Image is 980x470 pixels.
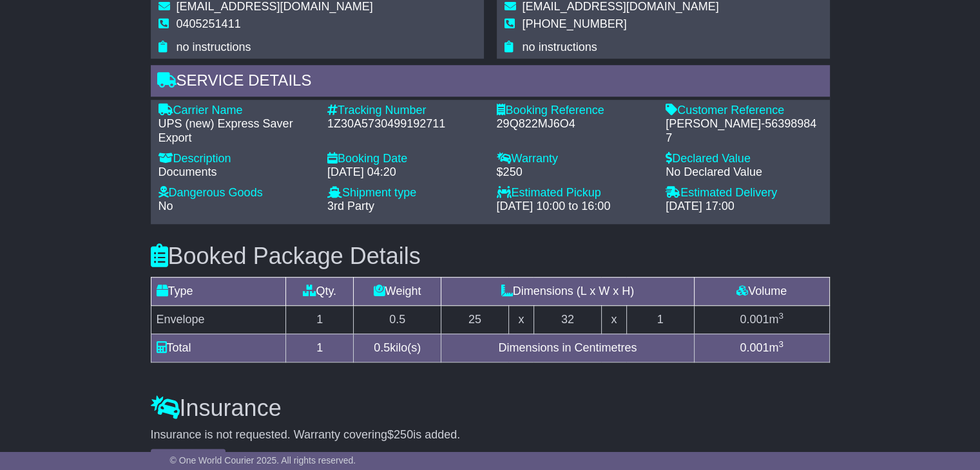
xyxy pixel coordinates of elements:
div: Booking Reference [497,104,653,118]
td: Volume [694,277,829,305]
div: Documents [159,165,315,180]
div: Tracking Number [327,104,484,118]
div: No Declared Value [666,165,822,180]
td: 1 [286,305,354,334]
div: [DATE] 10:00 to 16:00 [497,200,653,214]
span: 0.001 [740,341,769,354]
span: 0.5 [374,341,390,354]
span: No [159,200,173,212]
div: UPS (new) Express Saver Export [159,117,315,145]
div: Warranty [497,152,653,166]
sup: 3 [778,311,783,321]
span: $250 [387,428,413,441]
td: m [694,305,829,334]
div: [PERSON_NAME]-563989847 [666,117,822,145]
div: Estimated Delivery [666,186,822,200]
div: Dangerous Goods [159,186,315,200]
td: Type [151,277,286,305]
td: Dimensions in Centimetres [441,334,695,362]
div: $250 [497,165,653,180]
div: Estimated Pickup [497,186,653,200]
div: Shipment type [327,186,484,200]
span: © One World Courier 2025. All rights reserved. [170,455,356,465]
h3: Booked Package Details [151,243,830,269]
span: 3rd Party [327,200,374,212]
div: [DATE] 04:20 [327,165,484,180]
sup: 3 [778,339,783,349]
td: 25 [441,305,509,334]
td: 0.5 [354,305,441,334]
span: 0.001 [740,313,769,326]
td: Dimensions (L x W x H) [441,277,695,305]
span: no instructions [523,41,597,53]
td: Qty. [286,277,354,305]
td: Envelope [151,305,286,334]
span: 0405251411 [177,17,241,30]
div: Declared Value [666,152,822,166]
div: 1Z30A5730499192711 [327,117,484,131]
td: 1 [626,305,694,334]
td: x [508,305,533,334]
td: m [694,334,829,362]
div: Description [159,152,315,166]
div: Service Details [151,65,830,100]
span: no instructions [177,41,251,53]
div: 29Q822MJ6O4 [497,117,653,131]
div: Customer Reference [666,104,822,118]
div: [DATE] 17:00 [666,200,822,214]
span: [PHONE_NUMBER] [523,17,627,30]
td: 32 [533,305,601,334]
h3: Insurance [151,395,830,421]
div: Carrier Name [159,104,315,118]
div: Booking Date [327,152,484,166]
td: 1 [286,334,354,362]
td: x [601,305,626,334]
td: kilo(s) [354,334,441,362]
td: Weight [354,277,441,305]
td: Total [151,334,286,362]
div: Insurance is not requested. Warranty covering is added. [151,428,830,442]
